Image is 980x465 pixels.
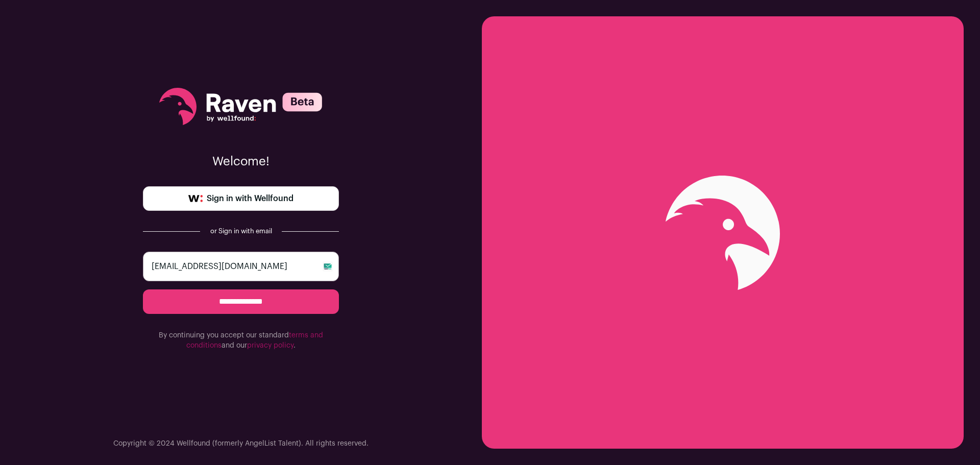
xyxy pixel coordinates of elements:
p: Welcome! [143,154,339,170]
a: Sign in with Wellfound [143,186,339,211]
div: or Sign in with email [208,227,274,235]
img: wellfound-symbol-flush-black-fb3c872781a75f747ccb3a119075da62bfe97bd399995f84a933054e44a575c4.png [188,195,203,202]
a: privacy policy [247,342,293,349]
input: email@example.com [143,252,339,281]
p: Copyright © 2024 Wellfound (formerly AngelList Talent). All rights reserved. [113,438,369,449]
p: By continuing you accept our standard and our . [143,330,339,351]
span: Sign in with Wellfound [207,192,293,205]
